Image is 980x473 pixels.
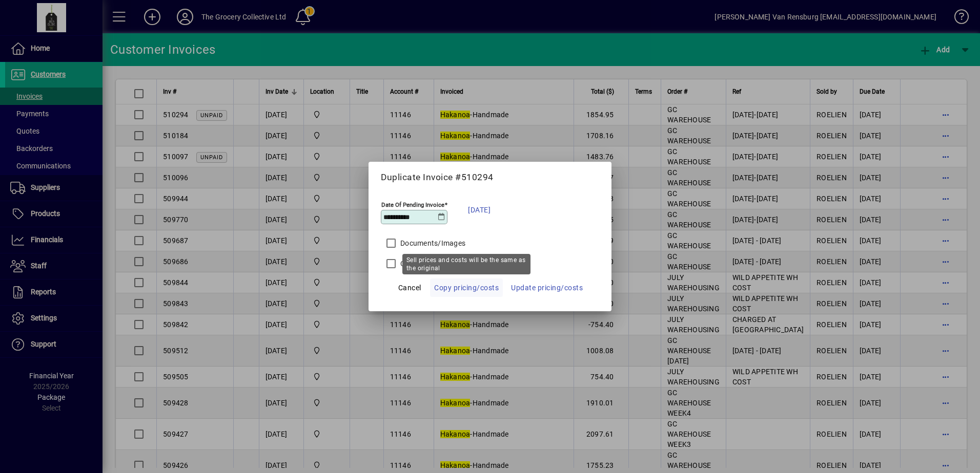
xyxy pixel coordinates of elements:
div: Sell prices and costs will be the same as the original [402,254,530,274]
label: Documents/Images [398,238,465,248]
h5: Duplicate Invoice #510294 [381,172,599,183]
button: Update pricing/costs [507,278,587,297]
span: Copy pricing/costs [434,282,499,294]
button: Copy pricing/costs [430,278,503,297]
button: Cancel [393,278,426,297]
span: [DATE] [468,204,491,216]
span: Cancel [398,282,421,294]
button: [DATE] [463,197,496,223]
span: Update pricing/costs [511,282,583,294]
mat-label: Date Of Pending Invoice [381,201,444,208]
